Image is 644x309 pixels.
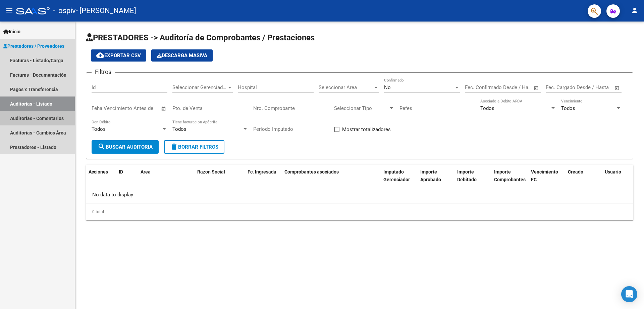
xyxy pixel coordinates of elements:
mat-icon: cloud_download [96,51,104,59]
span: Comprobantes asociados [284,169,339,175]
span: Todos [561,105,575,111]
span: No [384,84,391,90]
button: Open calendar [160,105,168,113]
span: Seleccionar Area [319,84,373,90]
span: - [PERSON_NAME] [76,3,136,18]
h3: Filtros [92,67,115,77]
span: Descarga Masiva [157,52,207,59]
datatable-header-cell: Creado [565,165,602,194]
span: Acciones [89,169,108,175]
datatable-header-cell: ID [116,165,138,194]
span: Borrar Filtros [170,144,218,150]
span: Fc. Ingresada [248,169,276,175]
span: Razon Social [197,169,225,175]
span: Mostrar totalizadores [342,125,391,133]
span: Todos [92,126,106,132]
datatable-header-cell: Acciones [86,165,116,194]
datatable-header-cell: Usuario [602,165,639,194]
span: Vencimiento FC [531,169,558,182]
datatable-header-cell: Importe Comprobantes [491,165,528,194]
span: Prestadores / Proveedores [3,42,64,50]
mat-icon: menu [5,6,13,14]
datatable-header-cell: Area [138,165,185,194]
span: Inicio [3,28,20,35]
span: Seleccionar Tipo [334,105,388,111]
button: Exportar CSV [91,49,146,62]
datatable-header-cell: Fc. Ingresada [245,165,282,194]
span: Usuario [605,169,621,175]
span: Importe Aprobado [420,169,441,182]
span: Todos [480,105,494,111]
button: Descarga Masiva [151,49,213,62]
span: Importe Debitado [457,169,477,182]
input: Fecha inicio [465,84,492,90]
span: Area [141,169,151,175]
span: Buscar Auditoria [98,144,153,150]
datatable-header-cell: Razon Social [195,165,245,194]
div: Open Intercom Messenger [621,286,637,302]
input: Fecha fin [579,84,611,90]
button: Open calendar [533,84,540,92]
span: PRESTADORES -> Auditoría de Comprobantes / Prestaciones [86,33,315,42]
input: Fecha fin [498,84,531,90]
datatable-header-cell: Comprobantes asociados [282,165,381,194]
span: Importe Comprobantes [494,169,526,182]
button: Open calendar [613,84,621,92]
mat-icon: delete [170,143,178,151]
datatable-header-cell: Importe Debitado [454,165,491,194]
button: Buscar Auditoria [92,140,159,154]
div: No data to display [86,186,633,203]
span: Creado [568,169,583,175]
datatable-header-cell: Imputado Gerenciador [381,165,418,194]
input: Fecha inicio [546,84,573,90]
mat-icon: person [631,6,639,14]
span: Imputado Gerenciador [383,169,410,182]
mat-icon: search [98,143,106,151]
span: Seleccionar Gerenciador [172,84,227,90]
span: - ospiv [53,3,76,18]
div: 0 total [86,203,633,220]
app-download-masive: Descarga masiva de comprobantes (adjuntos) [151,49,213,62]
span: Exportar CSV [96,52,141,59]
span: ID [119,169,123,175]
span: Todos [172,126,186,132]
button: Borrar Filtros [164,140,224,154]
datatable-header-cell: Vencimiento FC [528,165,565,194]
datatable-header-cell: Importe Aprobado [418,165,454,194]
